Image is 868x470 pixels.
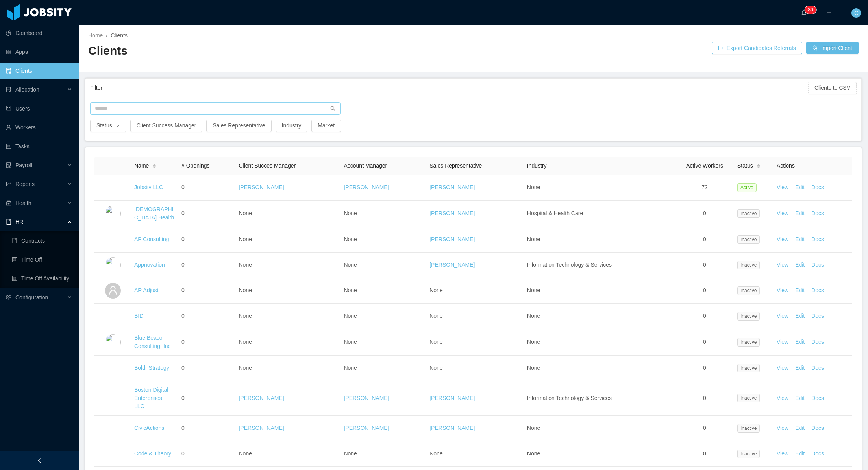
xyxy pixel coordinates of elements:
a: Edit [795,339,805,345]
p: 0 [811,6,813,14]
span: None [527,425,540,431]
span: None [527,365,540,371]
a: icon: userWorkers [6,120,72,135]
td: 72 [675,175,734,201]
a: Boldr Strategy [134,365,169,371]
td: 0 [178,253,235,278]
td: 0 [675,381,734,416]
span: Payroll [15,162,32,168]
td: 0 [675,416,734,441]
div: Sort [756,162,761,168]
span: Inactive [737,286,760,295]
a: Edit [795,184,805,190]
i: icon: search [330,106,336,111]
a: Edit [795,210,805,216]
a: [PERSON_NAME] [429,184,475,190]
a: View [777,236,788,242]
span: Status [737,162,753,170]
span: None [429,287,442,293]
span: None [527,236,540,242]
a: Docs [811,395,824,401]
a: View [777,313,788,319]
a: [PERSON_NAME] [344,425,389,431]
a: [PERSON_NAME] [429,425,475,431]
a: [PERSON_NAME] [429,236,475,242]
a: Docs [811,365,824,371]
td: 0 [675,329,734,356]
span: HR [15,219,23,225]
a: View [777,450,788,457]
span: None [527,339,540,345]
span: None [344,450,357,457]
a: View [777,262,788,268]
button: icon: exportExport Candidates Referrals [712,42,802,54]
td: 0 [178,416,235,441]
span: None [344,210,357,216]
img: dc41d540-fa30-11e7-b498-73b80f01daf1_657caab8ac997-400w.png [105,180,121,195]
td: 0 [178,329,235,356]
span: # Openings [181,162,210,169]
span: Inactive [737,261,760,269]
span: Inactive [737,312,760,321]
td: 0 [178,381,235,416]
a: View [777,395,788,401]
span: Inactive [737,424,760,433]
a: icon: bookContracts [12,233,72,249]
span: Industry [527,162,547,169]
span: Configuration [15,294,48,300]
a: View [777,184,788,190]
span: None [429,339,442,345]
i: icon: solution [6,87,11,92]
span: None [527,313,540,319]
i: icon: line-chart [6,181,11,187]
a: Edit [795,236,805,242]
span: None [429,313,442,319]
span: None [527,450,540,457]
i: icon: book [6,219,11,225]
a: Edit [795,450,805,457]
button: icon: usergroup-addImport Client [806,42,859,54]
span: None [344,365,357,371]
a: Docs [811,425,824,431]
a: Blue Beacon Consulting, Inc [134,335,171,349]
span: None [239,262,252,268]
a: Appnovation [134,262,165,268]
span: Active Workers [686,162,723,169]
span: Actions [777,162,795,169]
img: 6a96eda0-fa44-11e7-9f69-c143066b1c39_5a5d5161a4f93-400w.png [105,257,121,273]
span: None [239,287,252,293]
a: [PERSON_NAME] [429,210,475,216]
span: None [239,313,252,319]
button: Market [311,120,341,132]
a: CivicActions [134,425,164,431]
a: icon: profileTime Off [12,252,72,267]
a: Docs [811,287,824,293]
a: [DEMOGRAPHIC_DATA] Health [134,206,174,221]
td: 0 [178,278,235,304]
sup: 80 [805,6,816,14]
a: Home [88,32,103,39]
a: Edit [795,262,805,268]
i: icon: user [108,286,118,295]
img: 6a98c4f0-fa44-11e7-92f0-8dd2fe54cc72_5a5e2f7bcfdbd-400w.png [105,308,121,324]
a: View [777,365,788,371]
i: icon: medicine-box [6,200,11,206]
img: 6a9d7900-fa44-11e7-ad7f-43d9505c6423_5a5d4dde46755-400w.jpeg [105,446,121,462]
img: 6a9a9300-fa44-11e7-85a6-757826c614fb_5acd233e7abdd-400w.jpeg [105,360,121,376]
img: 6a8e90c0-fa44-11e7-aaa7-9da49113f530_5a5d50e77f870-400w.png [105,206,121,221]
a: Docs [811,313,824,319]
a: [PERSON_NAME] [344,184,389,190]
span: Inactive [737,364,760,372]
img: 6a9c8a10-fa44-11e7-b40c-39778dc5ba3c_5a5d53462c965-400w.png [105,420,121,436]
span: None [239,210,252,216]
span: Account Manager [344,162,387,169]
span: None [344,236,357,242]
span: Health [15,200,31,206]
button: Statusicon: down [90,120,126,132]
img: 6a99a840-fa44-11e7-acf7-a12beca8be8a_5a5d51fe797d3-400w.png [105,334,121,350]
td: 0 [675,356,734,381]
i: icon: caret-up [152,162,157,165]
td: 0 [675,227,734,253]
td: 0 [675,441,734,467]
a: icon: profileTasks [6,138,72,154]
